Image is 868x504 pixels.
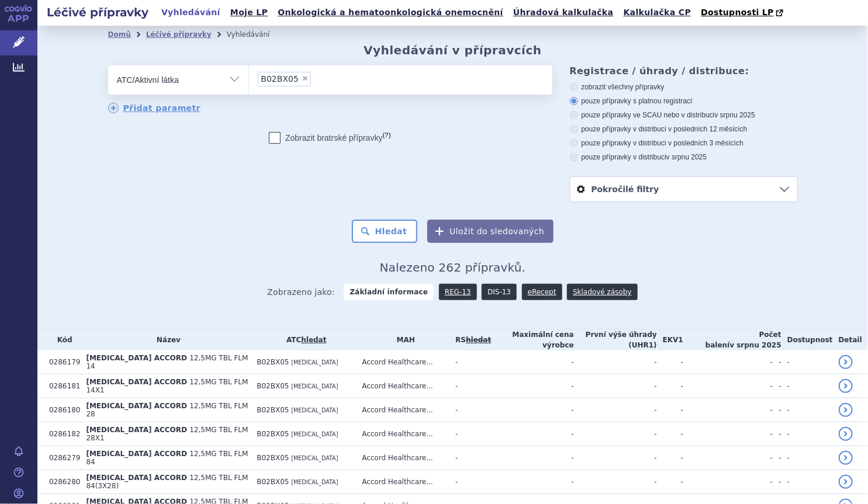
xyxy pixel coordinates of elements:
span: [MEDICAL_DATA] [291,407,338,413]
td: - [491,350,573,374]
span: [MEDICAL_DATA] ACCORD [86,426,187,434]
button: Uložit do sledovaných [427,220,554,243]
th: EKV1 [657,329,683,350]
td: - [449,470,491,494]
td: - [773,470,781,494]
span: [MEDICAL_DATA] ACCORD [86,354,187,362]
a: Léčivé přípravky [146,30,212,39]
td: - [491,470,573,494]
th: Název [80,329,251,350]
td: Accord Healthcare... [356,398,449,422]
th: ATC [251,329,356,350]
td: - [683,350,773,374]
td: - [683,422,773,446]
span: [MEDICAL_DATA] ACCORD [86,450,187,458]
a: eRecept [522,284,562,300]
td: - [781,446,833,470]
span: B02BX05 [257,382,289,390]
td: - [773,422,781,446]
a: Pokročilé filtry [570,177,797,201]
td: Accord Healthcare... [356,422,449,446]
abbr: (?) [383,131,391,139]
a: detail [839,451,853,465]
span: B02BX05 [257,406,289,414]
td: - [657,374,683,398]
a: detail [839,355,853,369]
td: Accord Healthcare... [356,374,449,398]
td: - [683,398,773,422]
h2: Vyhledávání v přípravcích [364,43,542,57]
td: - [773,350,781,374]
th: MAH [356,329,449,350]
td: - [773,446,781,470]
td: - [449,374,491,398]
span: v srpnu 2025 [730,341,781,349]
span: B02BX05 [257,430,289,438]
del: hledat [466,336,491,344]
label: zobrazit všechny přípravky [570,82,798,92]
span: × [302,75,309,82]
td: 0286180 [43,398,80,422]
a: REG-13 [439,284,477,300]
span: B02BX05 [261,75,299,83]
td: - [491,374,573,398]
span: [MEDICAL_DATA] [291,431,338,437]
td: - [773,374,781,398]
li: Vyhledávání [227,26,285,43]
td: - [657,398,683,422]
a: detail [839,403,853,417]
th: Detail [833,329,868,350]
td: - [491,398,573,422]
span: [MEDICAL_DATA] ACCORD [86,378,187,386]
th: Maximální cena výrobce [491,329,573,350]
span: [MEDICAL_DATA] ACCORD [86,402,187,410]
td: - [574,398,657,422]
td: - [491,422,573,446]
h3: Registrace / úhrady / distribuce: [570,65,798,77]
td: Accord Healthcare... [356,470,449,494]
strong: Základní informace [344,284,434,300]
th: První výše úhrady (UHR1) [574,329,657,350]
td: - [449,350,491,374]
label: pouze přípravky s platnou registrací [570,96,798,106]
td: - [657,470,683,494]
span: 12,5MG TBL FLM 28 [86,402,248,418]
span: B02BX05 [257,478,289,486]
span: 12,5MG TBL FLM 14 [86,354,248,370]
a: detail [839,475,853,489]
span: B02BX05 [257,454,289,462]
a: Přidat parametr [108,103,201,113]
span: Zobrazeno jako: [267,284,335,300]
td: - [683,470,773,494]
td: 0286182 [43,422,80,446]
span: Nalezeno 262 přípravků. [380,260,526,274]
th: RS [449,329,491,350]
span: 12,5MG TBL FLM 84 [86,450,248,466]
span: [MEDICAL_DATA] [291,359,338,366]
th: Dostupnost [781,329,833,350]
td: - [781,350,833,374]
input: B02BX05 [314,71,321,86]
td: - [657,446,683,470]
button: Hledat [352,220,418,243]
th: Kód [43,329,80,350]
label: pouze přípravky v distribuci v posledních 3 měsících [570,138,798,148]
span: 12,5MG TBL FLM 28X1 [86,426,248,442]
td: - [781,398,833,422]
a: Domů [108,30,131,39]
span: v srpnu 2025 [666,153,707,161]
td: - [781,374,833,398]
span: v srpnu 2025 [715,111,755,119]
span: [MEDICAL_DATA] [291,455,338,461]
td: - [781,470,833,494]
a: Úhradová kalkulačka [510,5,617,20]
a: Kalkulačka CP [620,5,695,20]
span: [MEDICAL_DATA] ACCORD [86,474,187,482]
td: - [449,446,491,470]
a: Skladové zásoby [567,284,637,300]
td: - [683,446,773,470]
td: 0286179 [43,350,80,374]
td: Accord Healthcare... [356,446,449,470]
td: - [574,470,657,494]
a: detail [839,427,853,441]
